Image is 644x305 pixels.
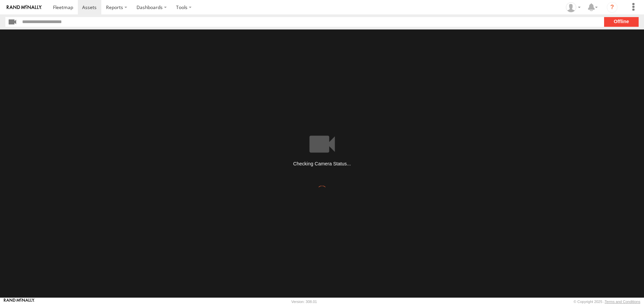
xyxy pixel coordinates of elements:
[574,300,640,304] div: © Copyright 2025 -
[607,2,618,13] i: ?
[605,300,640,304] a: Terms and Conditions
[563,2,583,12] div: Randy West
[7,5,42,10] img: rand-logo.svg
[291,300,317,304] div: Version: 308.01
[4,298,35,305] a: Visit our Website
